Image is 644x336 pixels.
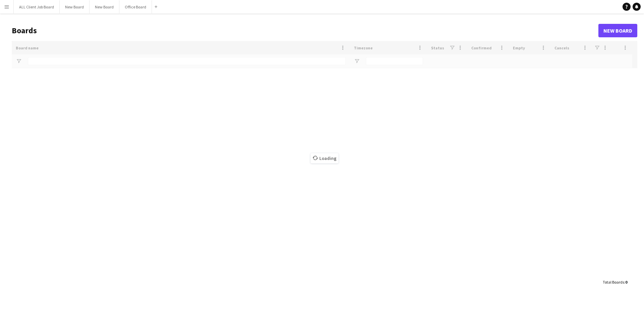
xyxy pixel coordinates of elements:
[119,0,152,13] button: Office Board
[598,24,637,37] a: New Board
[14,0,60,13] button: ALL Client Job Board
[625,280,627,285] span: 0
[603,276,627,289] div: :
[311,153,338,163] span: Loading
[603,280,624,285] span: Total Boards
[60,0,90,13] button: New Board
[90,0,119,13] button: New Board
[12,26,598,36] h1: Boards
